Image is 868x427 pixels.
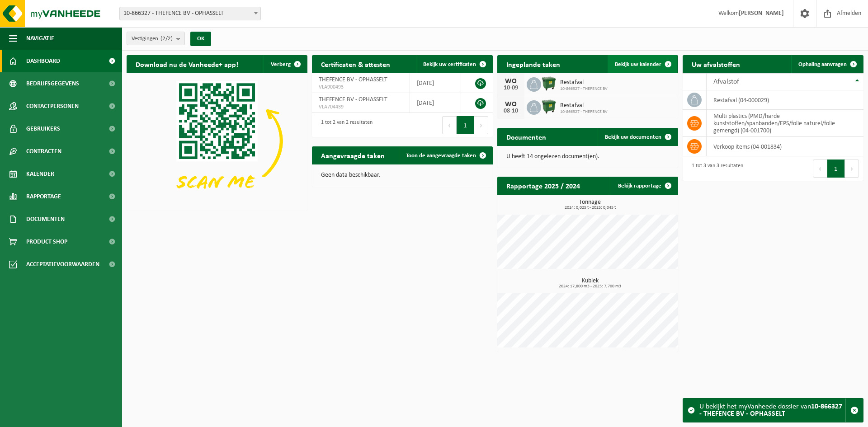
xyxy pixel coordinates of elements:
[26,253,99,276] span: Acceptatievoorwaarden
[502,278,678,289] h3: Kubiek
[410,73,462,93] td: [DATE]
[26,27,54,50] span: Navigatie
[827,160,845,178] button: 1
[502,85,520,91] div: 10-09
[26,72,79,95] span: Bedrijfsgegevens
[410,93,462,113] td: [DATE]
[541,99,557,114] img: WB-1100-HPE-GN-01
[502,206,678,210] span: 2024: 0,025 t - 2025: 0,045 t
[739,10,784,17] strong: [PERSON_NAME]
[319,84,403,91] span: VLA900493
[399,146,492,164] a: Toon de aangevraagde taken
[319,96,387,103] span: THEFENCE BV - OPHASSELT
[127,73,307,209] img: Download de VHEPlus App
[598,128,677,146] a: Bekijk uw documenten
[319,76,387,83] span: THEFENCE BV - OPHASSELT
[26,117,60,140] span: Gebruikers
[502,78,520,85] div: WO
[312,146,394,164] h2: Aangevraagde taken
[264,55,307,73] button: Verberg
[707,90,863,110] td: restafval (04-000029)
[687,159,743,178] div: 1 tot 3 van 3 resultaten
[502,101,520,108] div: WO
[707,110,863,137] td: multi plastics (PMD/harde kunststoffen/spanbanden/EPS/folie naturel/folie gemengd) (04-001700)
[502,199,678,210] h3: Tonnage
[813,160,827,178] button: Previous
[316,115,373,135] div: 1 tot 2 van 2 resultaten
[442,116,457,134] button: Previous
[615,61,661,67] span: Bekijk uw kalender
[560,102,608,109] span: Restafval
[497,55,569,73] h2: Ingeplande taken
[791,55,863,73] a: Ophaling aanvragen
[26,208,65,230] span: Documenten
[502,108,520,114] div: 08-10
[605,134,661,140] span: Bekijk uw documenten
[541,76,557,91] img: WB-1100-HPE-GN-01
[506,154,669,160] p: U heeft 14 ongelezen document(en).
[26,50,60,72] span: Dashboard
[271,61,291,67] span: Verberg
[321,172,484,178] p: Geen data beschikbaar.
[119,7,261,20] span: 10-866327 - THEFENCE BV - OPHASSELT
[26,163,54,185] span: Kalender
[560,79,608,86] span: Restafval
[26,95,79,117] span: Contactpersonen
[190,32,211,46] button: OK
[26,140,61,163] span: Contracten
[798,61,847,67] span: Ophaling aanvragen
[474,116,488,134] button: Next
[127,55,247,73] h2: Download nu de Vanheede+ app!
[26,185,61,208] span: Rapportage
[560,109,608,115] span: 10-866327 - THEFENCE BV
[560,86,608,92] span: 10-866327 - THEFENCE BV
[707,137,863,156] td: verkoop items (04-001834)
[611,177,677,195] a: Bekijk rapportage
[319,103,403,111] span: VLA704439
[160,36,173,42] count: (2/2)
[497,128,555,145] h2: Documenten
[502,284,678,289] span: 2024: 17,800 m3 - 2025: 7,700 m3
[699,403,842,418] strong: 10-866327 - THEFENCE BV - OPHASSELT
[699,399,845,422] div: U bekijkt het myVanheede dossier van
[26,230,67,253] span: Product Shop
[845,160,859,178] button: Next
[423,61,476,67] span: Bekijk uw certificaten
[120,7,260,20] span: 10-866327 - THEFENCE BV - OPHASSELT
[497,177,589,194] h2: Rapportage 2025 / 2024
[608,55,677,73] a: Bekijk uw kalender
[132,32,173,46] span: Vestigingen
[312,55,399,73] h2: Certificaten & attesten
[406,153,476,159] span: Toon de aangevraagde taken
[713,78,739,85] span: Afvalstof
[127,32,185,45] button: Vestigingen(2/2)
[683,55,749,73] h2: Uw afvalstoffen
[416,55,492,73] a: Bekijk uw certificaten
[457,116,474,134] button: 1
